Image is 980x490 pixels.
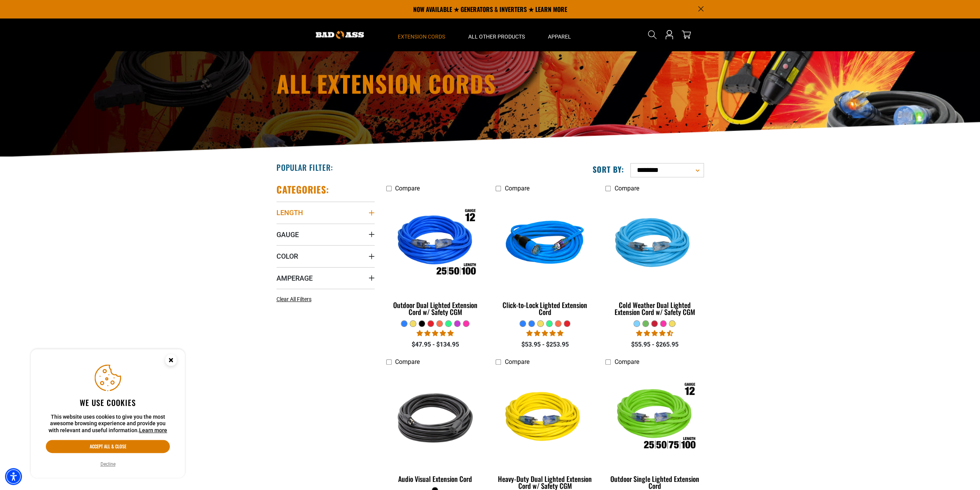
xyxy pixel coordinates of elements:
[605,340,704,349] div: $55.95 - $265.95
[468,33,525,40] span: All Other Products
[496,475,594,489] div: Heavy-Duty Dual Lighted Extension Cord w/ Safety CGM
[276,245,375,267] summary: Color
[46,440,170,453] button: Accept all & close
[276,184,330,195] h2: Categories:
[395,358,420,365] span: Compare
[496,200,593,288] img: blue
[276,295,315,303] a: Clear All Filters
[504,358,529,365] span: Compare
[98,460,118,468] button: Decline
[5,468,22,485] div: Accessibility Menu
[496,373,593,462] img: yellow
[276,208,303,217] span: Length
[398,33,445,40] span: Extension Cords
[46,414,170,434] p: This website uses cookies to give you the most awesome browsing experience and provide you with r...
[276,274,313,283] span: Amperage
[605,196,704,320] a: Light Blue Cold Weather Dual Lighted Extension Cord w/ Safety CGM
[157,349,185,373] button: Close this option
[606,373,703,462] img: Outdoor Single Lighted Extension Cord
[417,330,454,337] span: 4.81 stars
[536,19,583,51] summary: Apparel
[387,373,484,462] img: black
[395,185,420,192] span: Compare
[386,475,484,482] div: Audio Visual Extension Cord
[593,164,624,174] label: Sort by:
[386,370,484,487] a: black Audio Visual Extension Cord
[139,427,167,433] a: This website uses cookies to give you the most awesome browsing experience and provide you with r...
[457,19,536,51] summary: All Other Products
[276,230,299,239] span: Gauge
[605,301,704,315] div: Cold Weather Dual Lighted Extension Cord w/ Safety CGM
[680,30,692,39] a: cart
[386,301,484,315] div: Outdoor Dual Lighted Extension Cord w/ Safety CGM
[614,185,639,192] span: Compare
[46,397,170,407] h2: We use cookies
[496,301,594,315] div: Click-to-Lock Lighted Extension Cord
[606,200,703,288] img: Light Blue
[504,185,529,192] span: Compare
[276,202,375,223] summary: Length
[548,33,571,40] span: Apparel
[605,475,704,489] div: Outdoor Single Lighted Extension Cord
[276,72,558,95] h1: All Extension Cords
[386,196,484,320] a: Outdoor Dual Lighted Extension Cord w/ Safety CGM Outdoor Dual Lighted Extension Cord w/ Safety CGM
[316,31,364,39] img: Bad Ass Extension Cords
[386,19,457,51] summary: Extension Cords
[496,340,594,349] div: $53.95 - $253.95
[387,200,484,288] img: Outdoor Dual Lighted Extension Cord w/ Safety CGM
[646,29,658,41] summary: Search
[636,330,673,337] span: 4.62 stars
[496,196,594,320] a: blue Click-to-Lock Lighted Extension Cord
[276,224,375,245] summary: Gauge
[276,296,312,302] span: Clear All Filters
[614,358,639,365] span: Compare
[276,267,375,289] summary: Amperage
[276,252,298,261] span: Color
[663,19,675,51] a: Open this option
[276,162,333,172] h2: Popular Filter:
[526,330,563,337] span: 4.87 stars
[31,349,185,478] aside: Cookie Consent
[386,340,484,349] div: $47.95 - $134.95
